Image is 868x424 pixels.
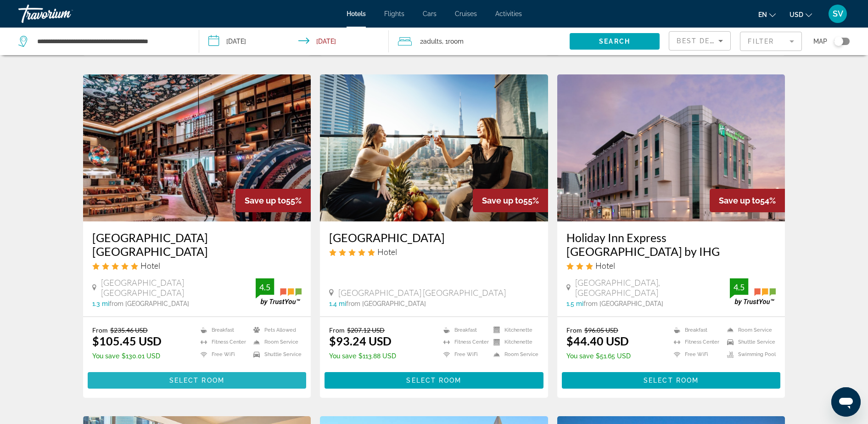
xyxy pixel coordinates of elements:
span: 1.3 mi [92,300,109,307]
ins: $44.40 USD [566,334,629,348]
button: Filter [740,31,802,51]
a: Select Room [325,374,543,384]
ins: $105.45 USD [92,334,162,348]
div: 55% [473,189,548,212]
button: Travelers: 2 adults, 0 children [389,28,570,55]
p: $113.88 USD [329,352,396,360]
button: Change currency [790,8,812,21]
p: $51.65 USD [566,352,631,360]
img: trustyou-badge.svg [256,278,302,305]
button: Change language [758,8,776,21]
li: Room Service [489,351,539,358]
li: Fitness Center [669,339,722,346]
div: 4.5 [730,282,748,293]
span: From [566,326,582,334]
span: You save [329,352,356,360]
a: Hotels [347,10,366,17]
span: USD [790,11,803,18]
span: You save [566,352,594,360]
li: Swimming Pool [722,351,776,358]
li: Kitchenette [489,339,539,346]
del: $207.12 USD [347,326,385,334]
li: Breakfast [669,326,722,334]
div: 4.5 [256,282,274,293]
li: Fitness Center [196,339,249,346]
span: Room [448,38,464,45]
div: 54% [710,189,785,212]
li: Pets Allowed [249,326,302,334]
li: Shuttle Service [249,351,302,358]
a: Cars [423,10,437,17]
span: Select Room [169,377,224,384]
li: Shuttle Service [722,339,776,346]
li: Free WiFi [439,351,489,358]
div: 5 star Hotel [92,260,302,271]
span: , 1 [442,35,464,48]
li: Room Service [249,339,302,346]
span: [GEOGRAPHIC_DATA] [GEOGRAPHIC_DATA] [338,288,506,298]
span: Select Room [644,377,699,384]
mat-select: Sort by [677,35,723,46]
p: $130.01 USD [92,352,162,360]
div: 5 star Hotel [329,247,539,257]
li: Kitchenette [489,326,539,334]
span: from [GEOGRAPHIC_DATA] [109,300,189,307]
ins: $93.24 USD [329,334,392,348]
span: Hotel [595,260,615,271]
span: SV [833,9,843,18]
span: Hotel [140,260,160,271]
li: Breakfast [196,326,249,334]
span: Adults [423,38,442,45]
a: Holiday Inn Express [GEOGRAPHIC_DATA] by IHG [566,231,776,258]
button: Select Room [88,372,307,389]
span: en [758,11,767,18]
a: [GEOGRAPHIC_DATA] [GEOGRAPHIC_DATA] [92,231,302,258]
span: Best Deals [677,37,724,45]
del: $235.46 USD [110,326,148,334]
span: [GEOGRAPHIC_DATA], [GEOGRAPHIC_DATA] [575,277,730,298]
li: Fitness Center [439,339,489,346]
span: You save [92,352,119,360]
div: 55% [235,189,311,212]
img: Hotel image [320,74,548,221]
span: from [GEOGRAPHIC_DATA] [583,300,663,307]
div: 3 star Hotel [566,260,776,271]
a: Cruises [455,10,477,17]
a: Select Room [562,374,781,384]
li: Room Service [722,326,776,334]
span: Search [599,38,630,45]
button: Select Room [562,372,781,389]
span: [GEOGRAPHIC_DATA] [GEOGRAPHIC_DATA] [101,277,256,298]
span: 1.5 mi [566,300,583,307]
img: Hotel image [83,74,311,221]
a: Flights [384,10,404,17]
button: User Menu [826,4,850,23]
li: Breakfast [439,326,489,334]
span: Save up to [245,196,286,205]
a: Select Room [88,374,307,384]
span: 1.4 mi [329,300,346,307]
span: from [GEOGRAPHIC_DATA] [346,300,426,307]
li: Free WiFi [669,351,722,358]
iframe: Poga, lai palaistu ziņojumapmaiņas logu [831,387,861,417]
span: Save up to [482,196,523,205]
span: Select Room [406,377,461,384]
img: trustyou-badge.svg [730,278,776,305]
img: Hotel image [557,74,785,221]
span: Save up to [719,196,760,205]
a: Activities [495,10,522,17]
span: 2 [420,35,442,48]
a: [GEOGRAPHIC_DATA] [329,231,539,244]
button: Search [570,33,660,50]
span: Map [813,35,827,48]
span: From [92,326,108,334]
button: Toggle map [827,37,850,45]
span: Hotel [377,247,397,257]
